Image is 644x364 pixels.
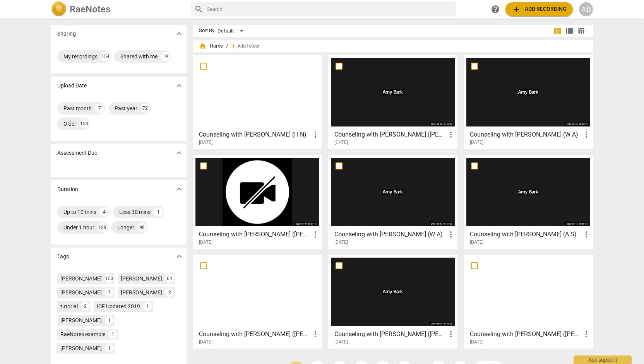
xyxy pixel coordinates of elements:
[99,207,109,217] div: 4
[582,230,591,239] span: more_vert
[331,258,455,345] a: Counseling with [PERSON_NAME] ([PERSON_NAME][DATE]
[563,25,575,37] button: List view
[98,223,107,232] div: 129
[199,42,223,50] span: Home
[195,58,319,145] a: Counseling with [PERSON_NAME] (H N)[DATE]
[582,330,591,339] span: more_vert
[95,104,104,113] div: 7
[105,274,113,283] div: 153
[470,230,582,239] h3: Counseling with Amy Bark (A S)
[175,29,184,38] span: expand_more
[63,120,76,128] div: Older
[331,58,455,145] a: Counseling with [PERSON_NAME] ([PERSON_NAME][DATE]
[334,339,348,345] span: [DATE]
[553,26,562,36] span: view_module
[51,2,185,17] a: LogoRaeNotes
[207,3,453,15] input: Search
[505,2,573,16] button: Upload
[57,82,87,90] p: Upload Date
[70,4,110,15] h2: RaeNotes
[140,104,150,113] div: 72
[165,288,174,297] div: 2
[173,183,185,195] button: Show more
[491,5,500,14] span: help
[446,130,456,139] span: more_vert
[115,104,137,112] div: Past year
[199,339,212,345] span: [DATE]
[97,302,140,310] div: ICF Updated 2019
[512,5,567,14] span: Add recording
[446,330,456,339] span: more_vert
[60,302,78,310] div: tutorial
[121,275,162,282] div: [PERSON_NAME]
[60,330,105,338] div: RaeNotes example
[194,5,204,14] span: search
[81,302,89,311] div: 2
[334,139,348,146] span: [DATE]
[582,130,591,139] span: more_vert
[565,26,574,36] span: view_list
[63,104,92,112] div: Past month
[105,316,113,325] div: 1
[311,230,320,239] span: more_vert
[175,81,184,90] span: expand_more
[218,25,246,37] div: Default
[195,258,319,345] a: Counseling with [PERSON_NAME] ([PERSON_NAME][DATE]
[446,230,456,239] span: more_vert
[175,148,184,157] span: expand_more
[165,274,174,283] div: 64
[470,139,483,146] span: [DATE]
[470,339,483,345] span: [DATE]
[60,344,102,352] div: [PERSON_NAME]
[63,224,94,231] div: Under 1 hour
[334,330,446,339] h3: Counseling with Amy Bark (D B)
[470,330,582,339] h3: Counseling with Amy Bark (L W)
[470,130,582,139] h3: Counseling with Amy Bark (W A)
[334,239,348,246] span: [DATE]
[119,208,151,216] div: Less 30 mins
[334,130,446,139] h3: Counseling with Amy Bark (D B)
[154,207,163,217] div: 1
[63,53,98,60] div: My recordings
[574,355,632,364] div: Ask support
[173,147,185,159] button: Show more
[105,344,113,352] div: 1
[199,139,212,146] span: [DATE]
[230,42,237,50] span: add
[466,58,590,145] a: Counseling with [PERSON_NAME] (W A)[DATE]
[143,302,152,311] div: 1
[175,185,184,194] span: expand_more
[60,289,102,296] div: [PERSON_NAME]
[311,130,320,139] span: more_vert
[199,42,207,50] span: home
[199,330,311,339] h3: Counseling with Amy Bark (K M)
[57,185,78,193] p: Duration
[195,158,319,245] a: Counseling with [PERSON_NAME] ([PERSON_NAME][DATE]
[331,158,455,245] a: Counseling with [PERSON_NAME] (W A)[DATE]
[199,130,311,139] h3: Counseling with Amy Bark (H N)
[488,2,502,16] a: Help
[101,52,110,61] div: 154
[470,239,483,246] span: [DATE]
[311,330,320,339] span: more_vert
[237,43,260,49] span: Add folder
[79,119,89,128] div: 153
[63,208,96,216] div: Up to 10 mins
[120,53,158,60] div: Shared with me
[173,80,185,91] button: Show more
[226,43,228,49] span: /
[57,149,97,157] p: Assessment Due
[121,289,162,296] div: [PERSON_NAME]
[117,224,134,231] div: Longer
[334,230,446,239] h3: Counseling with Amy Bark (W A)
[57,30,76,38] p: Sharing
[60,316,102,324] div: [PERSON_NAME]
[173,251,185,262] button: Show more
[173,28,185,39] button: Show more
[577,27,585,34] span: table_chart
[60,275,102,282] div: [PERSON_NAME]
[466,258,590,345] a: Counseling with [PERSON_NAME] ([PERSON_NAME][DATE]
[199,239,212,246] span: [DATE]
[579,2,593,16] button: AB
